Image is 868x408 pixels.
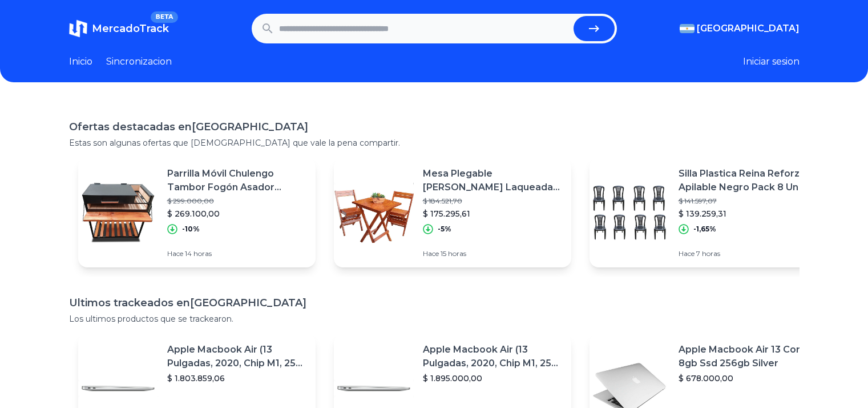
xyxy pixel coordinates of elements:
[680,24,695,33] img: Argentina
[78,173,158,253] img: Featured image
[167,167,306,194] p: Parrilla Móvil Chulengo Tambor Fogón Asador Campestre Pala ,
[167,249,306,258] p: Hace 14 horas
[590,173,669,253] img: Featured image
[679,167,818,194] p: Silla Plastica Reina Reforzada Apilable Negro Pack 8 Un
[69,295,800,311] h1: Ultimos trackeados en [GEOGRAPHIC_DATA]
[697,22,800,35] span: [GEOGRAPHIC_DATA]
[438,225,451,234] p: -5%
[151,11,177,23] span: BETA
[167,373,306,384] p: $ 1.803.859,06
[69,119,800,135] h1: Ofertas destacadas en [GEOGRAPHIC_DATA]
[69,137,800,149] p: Estas son algunas ofertas que [DEMOGRAPHIC_DATA] que vale la pena compartir.
[693,225,716,234] p: -1,65%
[423,197,562,206] p: $ 184.521,70
[679,249,818,258] p: Hace 7 horas
[423,167,562,194] p: Mesa Plegable [PERSON_NAME] Laqueada 70x70 + 2 Sillas [GEOGRAPHIC_DATA]!
[590,158,827,267] a: Featured imageSilla Plastica Reina Reforzada Apilable Negro Pack 8 Un$ 141.597,07$ 139.259,31-1,6...
[167,343,306,370] p: Apple Macbook Air (13 Pulgadas, 2020, Chip M1, 256 Gb De Ssd, 8 Gb De Ram) - Plata
[679,373,818,384] p: $ 678.000,00
[167,208,306,219] p: $ 269.100,00
[167,197,306,206] p: $ 299.000,00
[334,173,414,253] img: Featured image
[182,225,200,234] p: -10%
[423,249,562,258] p: Hace 15 horas
[679,343,818,370] p: Apple Macbook Air 13 Core I5 8gb Ssd 256gb Silver
[679,208,818,219] p: $ 139.259,31
[69,55,92,69] a: Inicio
[423,373,562,384] p: $ 1.895.000,00
[423,343,562,370] p: Apple Macbook Air (13 Pulgadas, 2020, Chip M1, 256 Gb De Ssd, 8 Gb De Ram) - Plata
[743,55,800,69] button: Iniciar sesion
[69,19,87,38] img: MercadoTrack
[69,19,169,38] a: MercadoTrackBETA
[334,158,571,267] a: Featured imageMesa Plegable [PERSON_NAME] Laqueada 70x70 + 2 Sillas [GEOGRAPHIC_DATA]!$ 184.521,7...
[69,313,800,325] p: Los ultimos productos que se trackearon.
[78,158,316,267] a: Featured imageParrilla Móvil Chulengo Tambor Fogón Asador Campestre Pala ,$ 299.000,00$ 269.100,0...
[679,197,818,206] p: $ 141.597,07
[680,22,800,35] button: [GEOGRAPHIC_DATA]
[92,22,169,35] span: MercadoTrack
[423,208,562,219] p: $ 175.295,61
[106,55,172,69] a: Sincronizacion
